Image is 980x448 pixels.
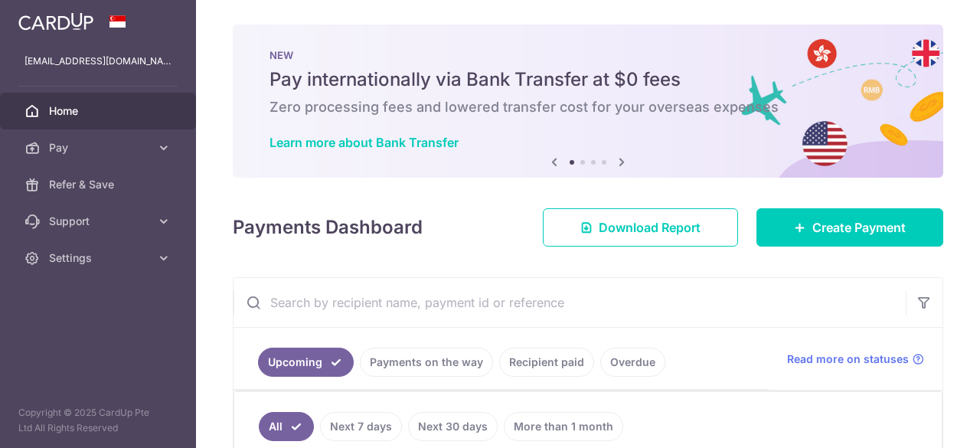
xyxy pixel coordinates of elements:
[258,348,354,377] a: Upcoming
[269,135,459,150] a: Learn more about Bank Transfer
[259,412,314,441] a: All
[787,352,909,367] span: Read more on statuses
[543,208,738,247] a: Download Report
[49,177,150,192] span: Refer & Save
[320,412,402,441] a: Next 7 days
[269,67,906,92] h5: Pay internationally via Bank Transfer at $0 fees
[787,352,924,367] a: Read more on statuses
[49,140,150,155] span: Pay
[499,348,594,377] a: Recipient paid
[24,54,171,69] p: [EMAIL_ADDRESS][DOMAIN_NAME]
[599,218,701,237] span: Download Report
[233,25,943,178] img: Bank transfer banner
[756,208,943,247] a: Create Payment
[49,103,150,119] span: Home
[233,214,423,241] h4: Payments Dashboard
[504,412,623,441] a: More than 1 month
[49,250,150,266] span: Settings
[360,348,493,377] a: Payments on the way
[408,412,498,441] a: Next 30 days
[234,278,906,327] input: Search by recipient name, payment id or reference
[600,348,665,377] a: Overdue
[269,49,906,61] p: NEW
[812,218,906,237] span: Create Payment
[18,12,93,31] img: CardUp
[269,98,906,116] h6: Zero processing fees and lowered transfer cost for your overseas expenses
[49,214,150,229] span: Support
